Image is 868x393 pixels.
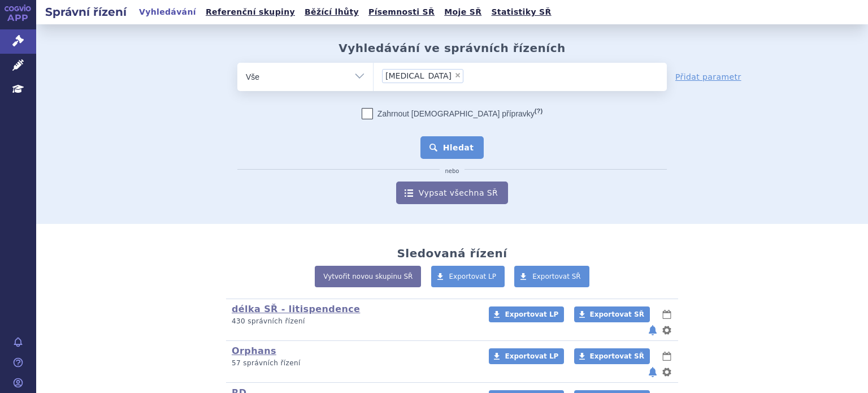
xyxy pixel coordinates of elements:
[661,308,672,321] button: lhůty
[232,317,474,326] p: 430 správních řízení
[431,266,505,287] a: Exportovat LP
[36,4,136,20] h2: Správní řízení
[661,349,672,363] button: lhůty
[315,266,421,287] a: Vytvořit novou skupinu SŘ
[397,247,507,260] h2: Sledovaná řízení
[301,5,362,20] a: Běžící lhůty
[535,107,542,115] abbr: (?)
[441,5,485,20] a: Moje SŘ
[647,365,658,379] button: notifikace
[362,108,542,119] label: Zahrnout [DEMOGRAPHIC_DATA] přípravky
[232,304,360,314] a: délka SŘ - litispendence
[661,323,672,337] button: nastavení
[232,346,276,356] a: Orphans
[647,323,658,337] button: notifikace
[232,359,474,368] p: 57 správních řízení
[505,310,558,318] span: Exportovat LP
[454,72,461,79] span: ×
[488,5,554,20] a: Statistiky SŘ
[202,5,298,20] a: Referenční skupiny
[365,5,438,20] a: Písemnosti SŘ
[385,72,452,80] span: [MEDICAL_DATA]
[449,273,497,280] span: Exportovat LP
[675,71,741,83] a: Přidat parametr
[590,352,644,360] span: Exportovat SŘ
[574,306,650,322] a: Exportovat SŘ
[136,5,199,20] a: Vyhledávání
[338,41,566,55] h2: Vyhledávání ve správních řízeních
[489,348,564,364] a: Exportovat LP
[574,348,650,364] a: Exportovat SŘ
[514,266,589,287] a: Exportovat SŘ
[590,310,644,318] span: Exportovat SŘ
[489,306,564,322] a: Exportovat LP
[661,365,672,379] button: nastavení
[396,182,508,204] a: Vypsat všechna SŘ
[505,352,558,360] span: Exportovat LP
[440,168,465,175] i: nebo
[467,68,526,83] input: [MEDICAL_DATA]
[420,136,484,159] button: Hledat
[532,273,581,280] span: Exportovat SŘ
